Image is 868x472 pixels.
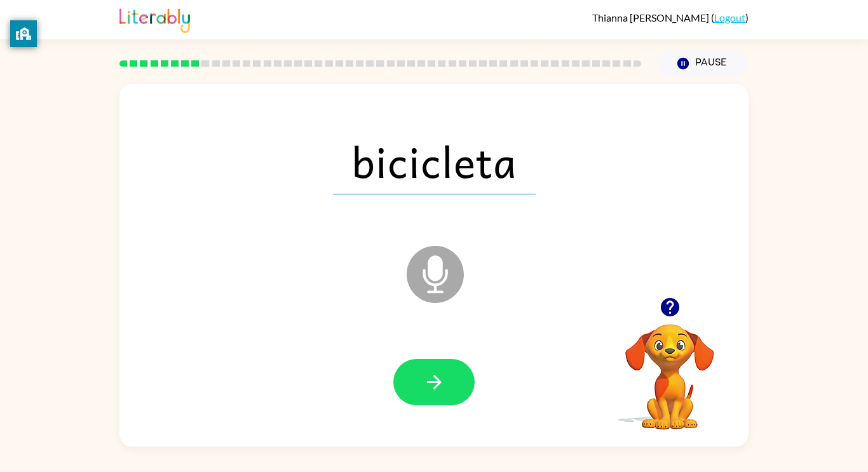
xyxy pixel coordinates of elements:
span: Thianna [PERSON_NAME] [592,11,711,24]
video: Your browser must support playing .mp4 files to use Literably. Please try using another browser. [606,304,733,431]
img: Literably [119,5,190,33]
button: privacy banner [10,20,37,47]
button: Pause [656,49,749,78]
span: bicicleta [333,128,536,194]
a: Logout [714,11,745,24]
div: ( ) [592,11,749,24]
